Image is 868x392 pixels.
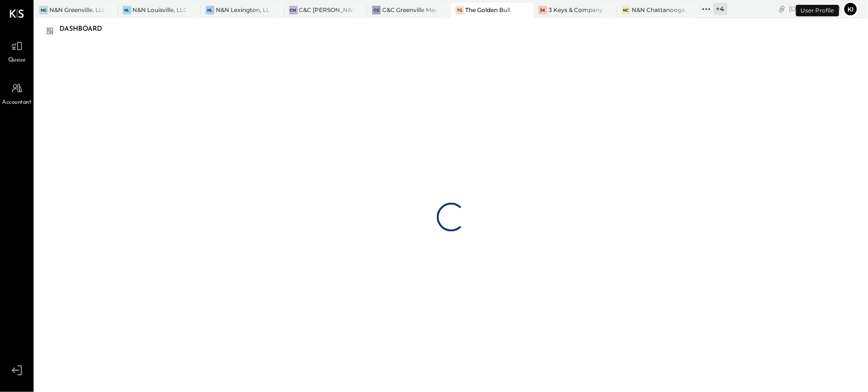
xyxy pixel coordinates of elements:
div: 3K [539,6,547,14]
div: CM [289,6,298,14]
div: N&N Lexington, LLC [216,6,270,14]
div: C&C Greenville Main, LLC [382,6,436,14]
div: TG [456,6,464,14]
button: ki [843,1,858,17]
div: The Golden Bull [466,6,511,14]
div: NL [206,6,214,14]
div: C&C [PERSON_NAME] LLC [299,6,353,14]
div: NC [622,6,631,14]
div: N&N Louisville, LLC [133,6,187,14]
div: User Profile [796,5,839,16]
div: 3 Keys & Company [549,6,603,14]
div: NL [123,6,131,14]
div: N&N Chattanooga, LLC [632,6,686,14]
div: + 4 [714,3,727,15]
a: Accountant [0,79,33,107]
a: Queue [0,37,33,65]
span: Queue [8,56,26,65]
div: Dashboard [59,22,112,37]
div: N&N Greenville, LLC [49,6,104,14]
span: Accountant [2,98,32,107]
div: copy link [777,4,787,14]
div: CG [372,6,381,14]
div: NG [39,6,48,14]
div: [DATE] [789,4,841,13]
